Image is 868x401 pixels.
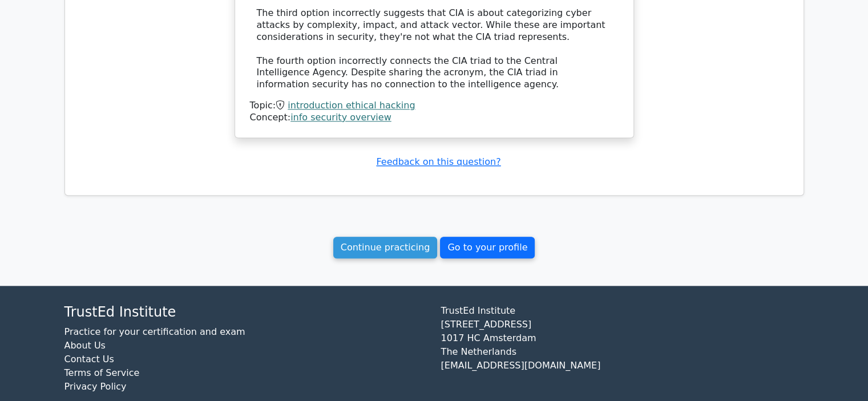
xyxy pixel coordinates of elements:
[288,100,415,111] a: introduction ethical hacking
[64,304,427,321] h4: TrustEd Institute
[376,156,500,167] a: Feedback on this question?
[64,326,245,337] a: Practice for your certification and exam
[333,237,438,258] a: Continue practicing
[64,340,106,351] a: About Us
[64,381,127,392] a: Privacy Policy
[250,100,619,112] div: Topic:
[250,112,619,124] div: Concept:
[440,237,535,258] a: Go to your profile
[64,354,114,364] a: Contact Us
[64,367,140,378] a: Terms of Service
[290,112,391,123] a: info security overview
